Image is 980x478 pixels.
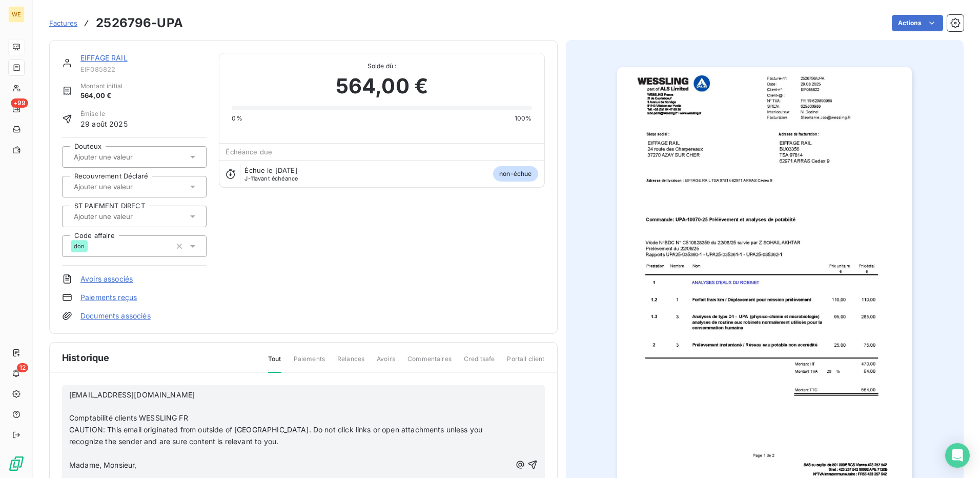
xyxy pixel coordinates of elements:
input: Ajouter une valeur [73,212,176,221]
span: 100% [515,114,532,123]
span: 12 [17,363,28,372]
a: EIFFAGE RAIL [80,53,128,62]
span: Échue le [DATE] [244,166,297,174]
span: 564,00 € [80,91,122,101]
span: avant échéance [244,175,298,182]
span: Tout [268,354,281,373]
a: Avoirs associés [80,274,133,284]
span: Comptabilité clients WESSLING FR​ [69,413,188,422]
span: Relances [337,354,364,372]
span: [EMAIL_ADDRESS][DOMAIN_NAME] [69,390,195,399]
span: J-11 [244,175,255,182]
a: Paiements reçus [80,292,137,303]
span: Commentaires [407,354,452,372]
button: Actions [892,15,943,31]
span: 29 août 2025 [80,118,128,129]
span: EIF085822 [80,65,207,73]
span: don [74,243,85,249]
span: 564,00 € [336,71,428,102]
span: +99 [11,98,28,108]
a: Factures [49,18,77,28]
img: Logo LeanPay [8,455,25,472]
a: Documents associés [80,311,151,321]
span: Avoirs [377,354,395,372]
input: Ajouter une valeur [73,152,176,162]
span: 0% [232,114,242,123]
span: Montant initial [80,82,122,91]
span: non-échue [493,166,538,182]
span: Émise le [80,109,128,118]
span: Factures [49,19,77,27]
div: Open Intercom Messenger [945,443,970,468]
span: Historique [62,351,110,365]
span: Solde dû : [232,62,532,71]
span: Creditsafe [464,354,495,372]
span: Paiements [294,354,325,372]
h3: 2526796-UPA [96,14,183,32]
span: Échéance due [226,148,272,156]
span: CAUTION: This email originated from outside of [GEOGRAPHIC_DATA]. Do not click links or open atta... [69,425,484,446]
div: WE [8,6,25,23]
span: Portail client [507,354,544,372]
input: Ajouter une valeur [73,182,176,191]
span: Madame, Monsieur, [69,461,137,469]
